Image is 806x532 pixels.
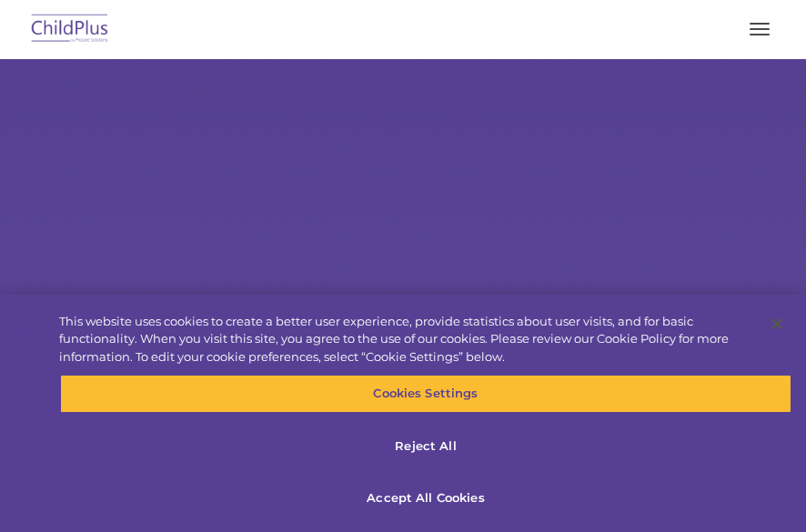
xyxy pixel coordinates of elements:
button: Close [757,304,797,344]
button: Cookies Settings [60,375,791,413]
img: ChildPlus by Procare Solutions [27,8,113,51]
div: This website uses cookies to create a better user experience, provide statistics about user visit... [59,313,751,366]
button: Reject All [60,427,791,466]
button: Accept All Cookies [60,479,791,517]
